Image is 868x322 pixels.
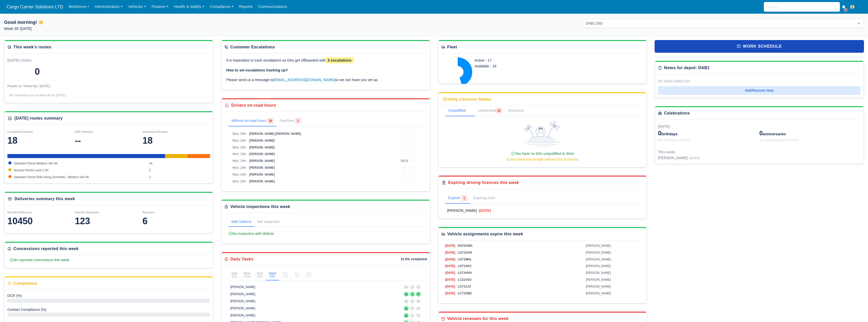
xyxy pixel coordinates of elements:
[658,86,861,95] button: Add/Remove Note
[658,130,661,137] span: 0
[458,258,472,261] span: LD71MHL
[228,116,277,126] a: Without on-road hours
[458,251,472,254] span: LD71OAN
[230,256,253,262] div: Daily Tasks
[447,44,457,50] div: Fleet
[658,78,861,84] div: No Notes added yet.
[14,175,89,179] span: Standard Parcel Ride Along (Ironhide) - Medium Van 9h
[458,292,472,295] span: LC71OBE
[188,154,210,158] div: Standard Parcel Ride Along (Ironhide) - Medium Van 9h
[461,195,467,201] span: 1
[244,275,251,278] small: 22nd
[7,154,165,158] div: Standard Parcel Medium Van 9h
[295,118,301,124] span: 1
[402,146,407,149] span: --:--
[149,2,171,12] a: Finance
[759,130,763,137] span: 0
[448,180,519,186] div: Expiring driving licences this week
[586,264,611,268] span: [PERSON_NAME]
[690,156,699,160] span: [DATE]
[7,211,31,214] small: Parcels Delivered
[7,130,33,133] small: Completed Routes
[586,271,611,275] span: [PERSON_NAME]
[759,138,799,142] span: No anniversaries [DATE]
[230,313,255,317] div: [PERSON_NAME]
[475,58,576,63] div: Active - 17
[75,216,143,226] div: 123
[249,159,275,163] span: [PERSON_NAME]
[276,116,304,126] a: Overtime
[249,180,275,183] span: [PERSON_NAME]
[282,272,288,278] div: Thu
[7,216,75,226] div: 10450
[586,244,611,248] span: [PERSON_NAME]
[294,272,300,278] div: Fri
[142,130,168,133] small: Scheduled Routes
[249,173,275,176] span: [PERSON_NAME]
[13,44,51,50] div: This week's routes
[402,166,407,169] span: --:--
[249,152,275,156] span: [PERSON_NAME]
[475,106,505,116] a: Unchecked
[4,19,286,26] h1: Good morning! ☀️
[232,159,246,163] span: Wed, 24th
[230,299,255,303] div: [PERSON_NAME]
[411,166,416,169] span: --:--
[411,180,416,183] span: --:--
[402,132,407,136] span: --:--
[445,271,455,275] span: [DATE]
[664,110,690,116] div: Celebrations
[9,93,66,97] span: No contractors put on stand by for [DATE]
[445,278,455,281] span: [DATE]
[326,57,354,63] span: 5 escalations
[249,132,301,136] span: [PERSON_NAME] [PERSON_NAME]
[230,285,255,289] div: [PERSON_NAME]
[443,96,492,102] div: Driving Licences Status
[230,306,255,310] div: [PERSON_NAME]
[142,136,210,146] div: 18
[411,173,416,176] span: --:--
[475,63,576,69] div: Available - 19
[231,272,238,278] div: Sun
[230,204,290,210] div: Vehicle inspections this week
[75,136,143,146] div: --
[142,211,154,214] small: Rescues
[232,152,246,156] span: Wed, 24th
[14,196,75,202] div: Deliveries summary this week
[458,271,472,275] span: LD71HXH
[402,152,407,156] span: --:--
[92,2,125,12] a: Administration
[402,180,407,183] span: --:--
[9,258,69,262] span: No reported concessions this week
[226,58,425,63] p: It is imperative to track escalations as DAs get offboarded with
[759,129,861,137] div: anniversaries
[232,173,246,176] span: Wed, 24th
[447,208,638,214] a: [PERSON_NAME] -[DATE]
[411,132,416,136] span: --:--
[402,173,407,176] span: --:--
[257,272,263,278] div: Tue
[458,285,471,288] span: LG71XJZ
[445,264,455,268] span: [DATE]
[230,44,275,50] div: Customer Escalations
[658,155,699,161] div: [PERSON_NAME] -
[306,272,311,278] div: Sat
[658,129,759,137] div: birthdays
[458,244,473,248] span: KN70UWA
[401,257,427,261] div: 31.5% completed
[269,272,276,278] div: Wed
[4,26,286,32] p: Week 39: [DATE]
[14,115,63,121] div: [DATE] routes summary
[267,118,273,124] span: 26
[445,193,470,204] a: Expired
[125,2,149,12] a: Vehicles
[148,174,210,181] td: 2
[411,146,416,149] span: --:--
[445,251,455,254] span: [DATE]
[232,180,246,183] span: Wed, 24th
[226,67,425,73] p: How to set escalations tracking up?
[586,292,611,295] span: [PERSON_NAME]
[7,84,210,88] div: People on "Stand By" [DATE]
[655,40,864,53] a: work schedule
[664,65,710,71] div: Notes for depot: DAB1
